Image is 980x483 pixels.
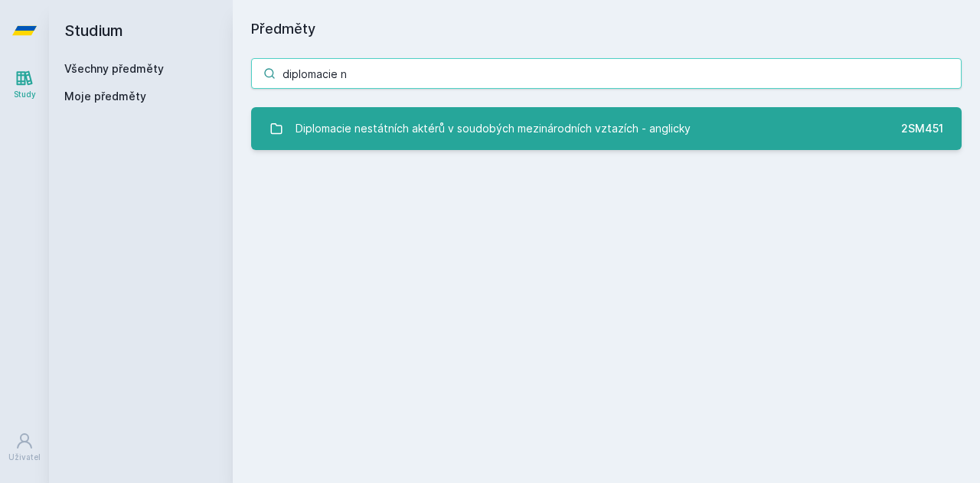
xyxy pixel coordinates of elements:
[64,89,146,104] span: Moje předměty
[251,107,962,150] a: Diplomacie nestátních aktérů v soudobých mezinárodních vztazích - anglicky 2SM451
[251,18,962,40] h1: Předměty
[251,58,962,89] input: Název nebo ident předmětu…
[14,89,36,100] div: Study
[64,62,164,75] a: Všechny předměty
[3,61,46,108] a: Study
[296,113,691,144] div: Diplomacie nestátních aktérů v soudobých mezinárodních vztazích - anglicky
[8,452,41,463] div: Uživatel
[901,121,943,136] div: 2SM451
[3,424,46,471] a: Uživatel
